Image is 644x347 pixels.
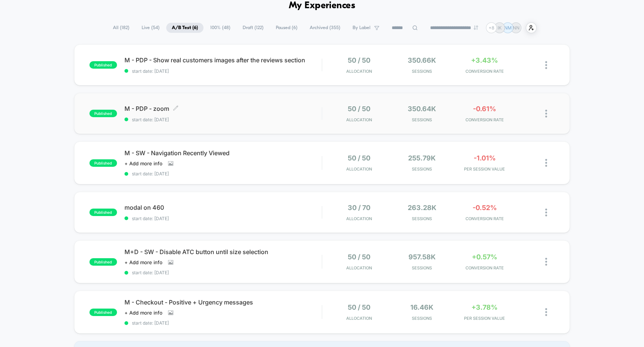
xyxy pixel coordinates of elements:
span: + Add more info [124,259,162,265]
span: 255.79k [408,154,436,162]
span: +3.43% [471,56,498,64]
span: -1.01% [474,154,496,162]
span: published [89,110,117,117]
span: published [89,309,117,316]
span: Paused ( 6 ) [270,23,303,33]
span: + Add more info [124,310,162,316]
span: M - SW - Navigation Recently Viewed [124,149,322,157]
span: 350.64k [408,105,436,113]
span: CONVERSION RATE [455,216,514,221]
span: CONVERSION RATE [455,69,514,74]
h1: My Experiences [289,0,356,11]
span: published [89,159,117,167]
span: published [89,61,117,69]
span: 16.46k [410,303,433,311]
span: -0.52% [473,204,497,212]
p: IK [498,25,502,31]
img: close [545,209,547,216]
span: 100% ( 48 ) [205,23,236,33]
span: Allocation [346,316,372,321]
span: M - Checkout - Positive + Urgency messages [124,298,322,306]
span: +0.57% [472,253,497,261]
img: end [474,25,478,30]
span: 50 / 50 [348,56,370,64]
img: close [545,159,547,167]
span: CONVERSION RATE [455,265,514,271]
span: start date: [DATE] [124,320,322,326]
span: start date: [DATE] [124,171,322,176]
p: NM [504,25,512,31]
span: Allocation [346,265,372,271]
span: 30 / 70 [348,204,370,212]
span: By Label [353,25,370,31]
span: start date: [DATE] [124,68,322,74]
span: Live ( 54 ) [136,23,165,33]
img: close [545,308,547,316]
span: 50 / 50 [348,154,370,162]
p: NN [513,25,520,31]
span: All ( 182 ) [107,23,135,33]
span: A/B Test ( 6 ) [166,23,203,33]
span: PER SESSION VALUE [455,166,514,172]
span: CONVERSION RATE [455,117,514,122]
span: Sessions [392,316,451,321]
span: PER SESSION VALUE [455,316,514,321]
div: + 8 [486,22,497,33]
span: start date: [DATE] [124,216,322,221]
span: Sessions [392,265,451,271]
span: M+D - SW - Disable ATC button until size selection [124,248,322,256]
span: 957.58k [408,253,436,261]
span: Allocation [346,216,372,221]
span: published [89,258,117,266]
span: 50 / 50 [348,253,370,261]
span: 50 / 50 [348,303,370,311]
span: Sessions [392,166,451,172]
span: 263.28k [408,204,436,212]
span: Sessions [392,69,451,74]
span: Sessions [392,216,451,221]
span: M - PDP - Show real customers images after the reviews section [124,56,322,64]
span: +3.78% [471,303,498,311]
span: Allocation [346,117,372,122]
span: 350.66k [408,56,436,64]
span: Archived ( 355 ) [304,23,346,33]
img: close [545,61,547,69]
span: Draft ( 122 ) [237,23,269,33]
span: modal on 460 [124,204,322,211]
span: Sessions [392,117,451,122]
span: start date: [DATE] [124,117,322,122]
span: + Add more info [124,160,162,166]
img: close [545,258,547,266]
img: close [545,110,547,118]
span: Allocation [346,166,372,172]
span: published [89,209,117,216]
span: M - PDP - zoom [124,105,322,112]
span: 50 / 50 [348,105,370,113]
span: start date: [DATE] [124,270,322,275]
span: Allocation [346,69,372,74]
span: -0.61% [473,105,496,113]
